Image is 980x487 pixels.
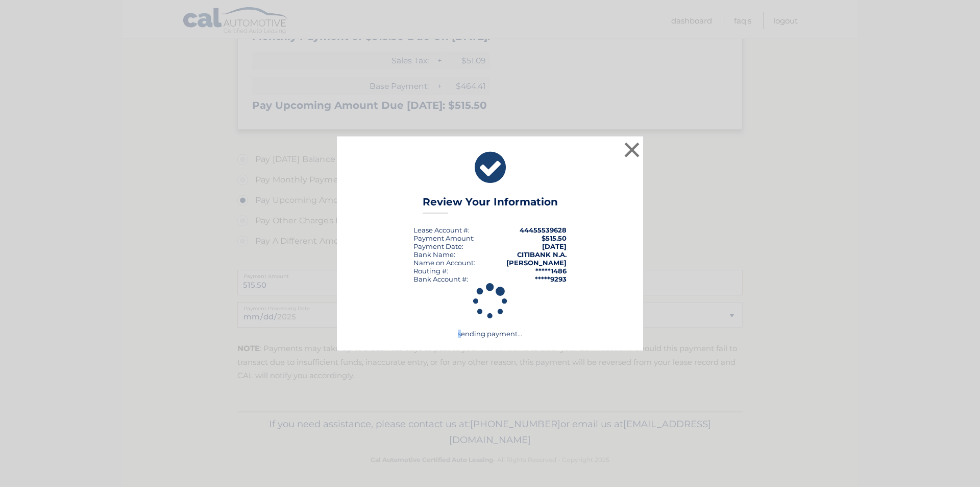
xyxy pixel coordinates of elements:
div: Lease Account #: [413,226,470,234]
div: : [413,242,463,250]
span: [DATE] [542,242,567,250]
strong: CITIBANK N.A. [517,250,567,259]
span: $515.50 [542,234,567,242]
div: Routing #: [413,267,448,275]
button: × [622,140,642,160]
div: sending payment... [350,283,630,338]
strong: 44455539628 [520,226,567,234]
div: Bank Name: [413,250,455,259]
strong: [PERSON_NAME] [506,259,567,267]
div: Bank Account #: [413,275,468,283]
span: Payment Date [413,242,462,250]
div: Name on Account: [413,259,475,267]
div: Payment Amount: [413,234,475,242]
h3: Review Your Information [423,196,558,214]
